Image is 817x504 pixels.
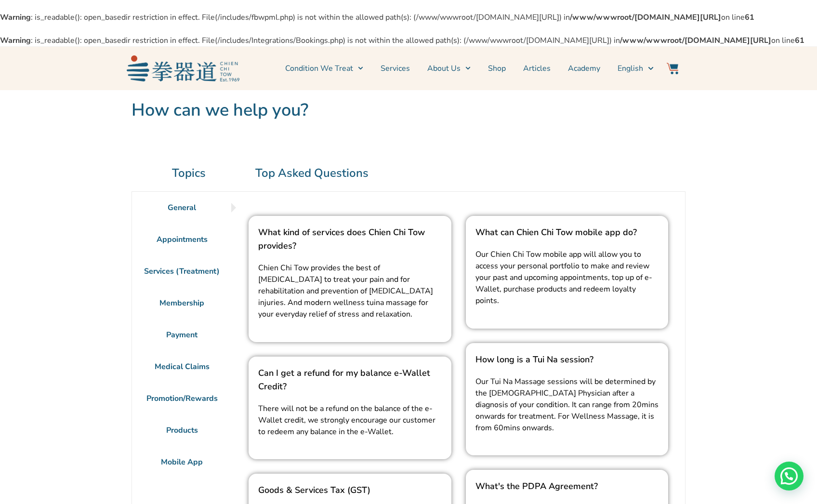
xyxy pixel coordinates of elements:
[568,56,600,80] a: Academy
[258,366,442,393] h2: Can I get a refund for my balance e-Wallet Credit?
[475,479,659,493] h2: What's the PDPA Agreement?
[475,376,659,433] span: Our Tui Na Massage sessions will be determined by the [DEMOGRAPHIC_DATA] Physician after a diagno...
[255,164,685,182] h2: Top Asked Questions
[795,35,804,46] b: 61
[618,63,643,74] span: English
[475,225,659,239] h2: What can Chien Chi Tow mobile app do?
[258,403,435,437] span: There will not be a refund on the balance of the e-Wallet credit, we strongly encourage our custo...
[667,63,678,74] img: Website Icon-03
[244,56,654,80] nav: Menu
[620,35,771,46] b: /www/wwwroot/[DOMAIN_NAME][URL]
[427,56,471,80] a: About Us
[258,225,442,252] h2: What kind of services does Chien Chi Tow provides?
[285,56,363,80] a: Condition We Treat
[523,56,551,80] a: Articles
[618,56,653,80] a: English
[475,353,659,366] h2: How long is a Tui Na session?
[488,56,506,80] a: Shop
[132,100,685,121] h2: How can we help you?
[132,164,246,182] h2: Topics
[258,483,442,497] h2: Goods & Services Tax (GST)
[258,263,433,319] span: Chien Chi Tow provides the best of [MEDICAL_DATA] to treat your pain and for rehabilitation and p...
[475,249,652,306] span: Our Chien Chi Tow mobile app will allow you to access your personal portfolio to make and review ...
[381,56,410,80] a: Services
